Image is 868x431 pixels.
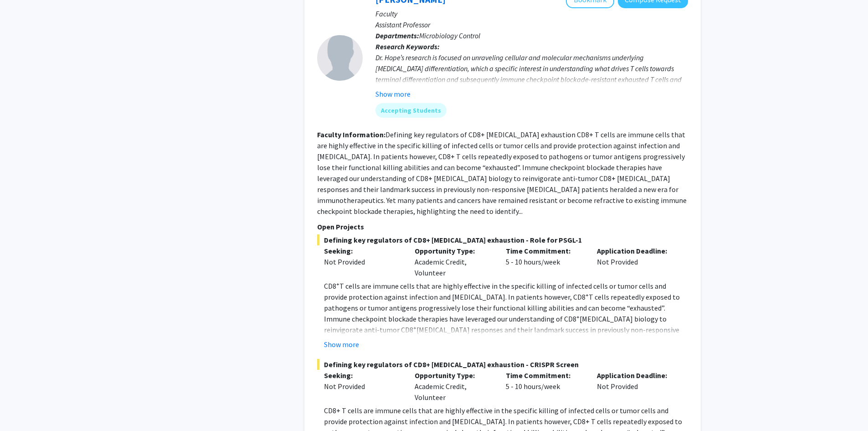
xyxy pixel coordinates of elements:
[317,359,688,370] span: Defining key regulators of CD8+ [MEDICAL_DATA] exhaustion - CRISPR Screen
[408,245,499,278] div: Academic Credit, Volunteer
[317,130,687,216] fg-read-more: Defining key regulators of CD8+ [MEDICAL_DATA] exhaustion CD8+ T cells are immune cells that are ...
[597,245,674,256] p: Application Deadline:
[375,19,688,30] p: Assistant Professor
[415,370,492,381] p: Opportunity Type:
[7,390,39,424] iframe: Chat
[576,313,580,320] sup: +
[375,31,419,40] b: Departments:
[590,370,681,403] div: Not Provided
[324,245,401,256] p: Seeking:
[375,88,411,99] button: Show more
[375,52,688,118] div: Dr. Hope’s research is focused on unraveling cellular and molecular mechanisms underlying [MEDICA...
[413,324,416,331] sup: +
[419,31,480,40] span: Microbiology Control
[408,370,499,403] div: Academic Credit, Volunteer
[324,339,359,350] button: Show more
[324,256,401,267] div: Not Provided
[597,370,674,381] p: Application Deadline:
[415,245,492,256] p: Opportunity Type:
[317,221,688,232] p: Open Projects
[317,130,385,139] b: Faculty Information:
[375,103,447,118] mat-chip: Accepting Students
[375,42,440,51] b: Research Keywords:
[506,245,583,256] p: Time Commitment:
[586,291,589,298] sup: +
[324,370,401,381] p: Seeking:
[317,234,688,245] span: Defining key regulators of CD8+ [MEDICAL_DATA] exhaustion - Role for PSGL-1
[590,245,681,278] div: Not Provided
[506,370,583,381] p: Time Commitment:
[499,370,590,403] div: 5 - 10 hours/week
[499,245,590,278] div: 5 - 10 hours/week
[324,280,688,368] p: CD8 T cells are immune cells that are highly effective in the specific killing of infected cells ...
[336,280,339,287] sup: +
[324,381,401,392] div: Not Provided
[375,8,688,19] p: Faculty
